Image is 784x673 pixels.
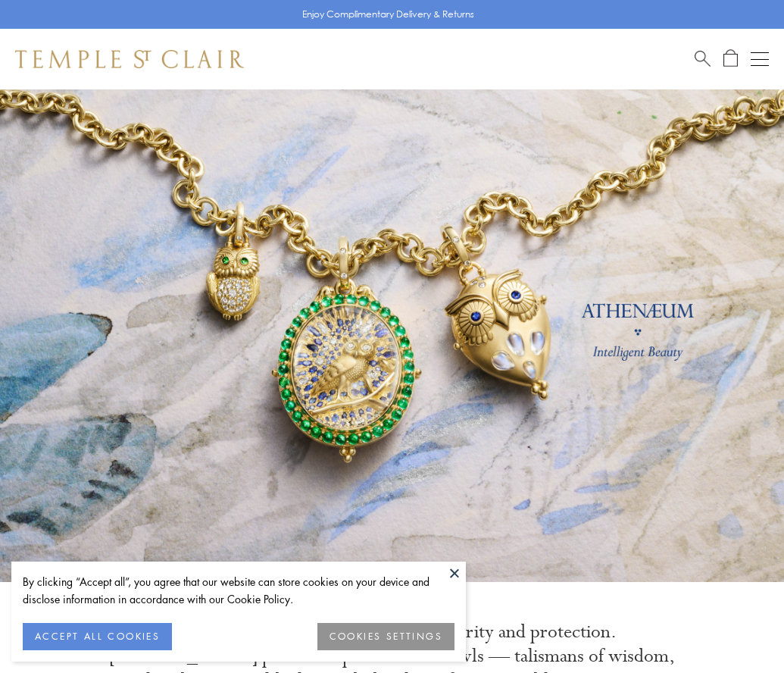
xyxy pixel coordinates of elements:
[723,49,738,68] a: Open Shopping Bag
[23,623,172,650] button: ACCEPT ALL COOKIES
[695,49,711,68] a: Search
[15,50,244,68] img: Temple St. Clair
[751,50,769,68] button: Open navigation
[23,573,454,608] div: By clicking “Accept all”, you agree that our website can store cookies on your device and disclos...
[302,7,474,22] p: Enjoy Complimentary Delivery & Returns
[317,623,454,650] button: COOKIES SETTINGS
